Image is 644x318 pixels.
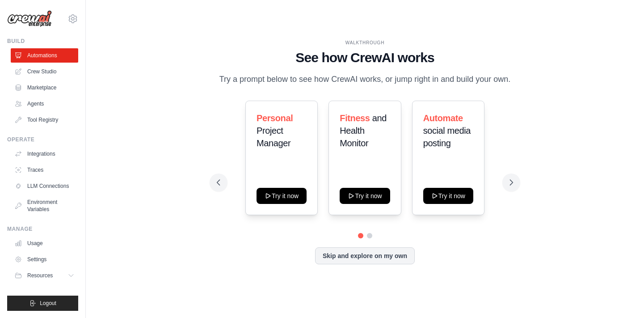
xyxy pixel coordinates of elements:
div: Build [7,38,78,45]
div: WALKTHROUGH [217,39,513,46]
span: Fitness [340,113,370,123]
img: Logo [7,10,52,27]
button: Try it now [257,188,307,204]
span: social media posting [423,126,471,148]
span: Personal [257,113,293,123]
span: Project Manager [257,126,290,148]
button: Logout [7,296,78,311]
p: Try a prompt below to see how CrewAI works, or jump right in and build your own. [217,73,513,86]
a: Agents [11,97,78,111]
a: Automations [11,48,78,63]
a: Usage [11,236,78,250]
a: Integrations [11,147,78,161]
div: Operate [7,136,78,143]
a: Crew Studio [11,64,78,79]
button: Try it now [423,188,473,204]
a: LLM Connections [11,179,78,193]
a: Settings [11,252,78,267]
button: Try it now [340,188,390,204]
span: and Health Monitor [340,113,387,148]
a: Traces [11,163,78,177]
button: Skip and explore on my own [315,247,415,264]
span: Logout [40,300,56,307]
span: Automate [423,113,463,123]
a: Tool Registry [11,113,78,127]
span: Resources [27,272,53,279]
div: Manage [7,225,78,233]
button: Resources [11,268,78,283]
a: Marketplace [11,81,78,95]
h1: See how CrewAI works [217,50,513,66]
a: Environment Variables [11,195,78,216]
